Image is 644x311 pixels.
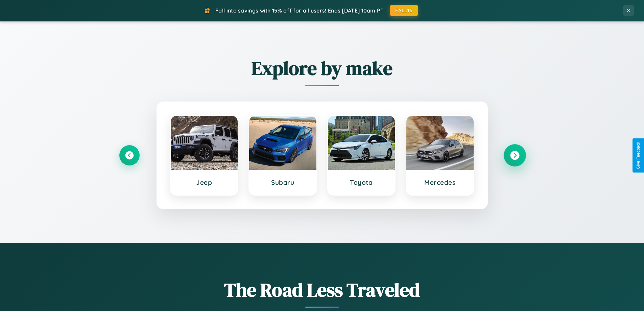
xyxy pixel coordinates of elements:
[636,142,641,169] div: Give Feedback
[177,178,231,186] h3: Jeep
[335,178,388,186] h3: Toyota
[256,178,310,186] h3: Subaru
[390,5,418,16] button: FALL15
[119,55,525,81] h2: Explore by make
[215,7,385,14] span: Fall into savings with 15% off for all users! Ends [DATE] 10am PT.
[119,277,525,303] h1: The Road Less Traveled
[413,178,467,186] h3: Mercedes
